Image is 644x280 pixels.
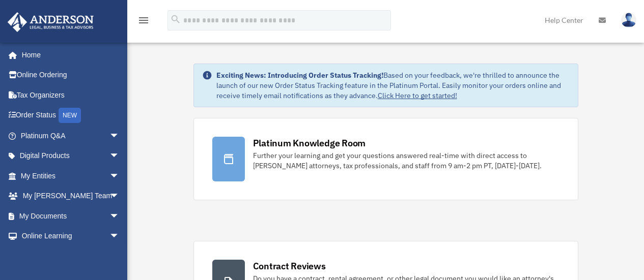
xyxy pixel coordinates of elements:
[7,166,135,186] a: My Entitiesarrow_drop_down
[7,85,135,105] a: Tax Organizers
[59,108,81,123] div: NEW
[5,12,97,32] img: Anderson Advisors Platinum Portal
[109,166,130,186] span: arrow_drop_down
[253,137,366,149] div: Platinum Knowledge Room
[216,70,570,101] div: Based on your feedback, we're thrilled to announce the launch of our new Order Status Tracking fe...
[7,65,135,85] a: Online Ordering
[109,146,130,167] span: arrow_drop_down
[109,186,130,207] span: arrow_drop_down
[109,206,130,227] span: arrow_drop_down
[7,146,135,166] a: Digital Productsarrow_drop_down
[170,14,181,25] i: search
[7,126,135,146] a: Platinum Q&Aarrow_drop_down
[7,186,135,206] a: My [PERSON_NAME] Teamarrow_drop_down
[253,260,326,272] div: Contract Reviews
[378,91,457,100] a: Click Here to get started!
[253,150,559,171] div: Further your learning and get your questions answered real-time with direct access to [PERSON_NAM...
[621,13,636,27] img: User Pic
[137,14,150,26] i: menu
[7,226,135,246] a: Online Learningarrow_drop_down
[7,45,130,65] a: Home
[137,18,150,26] a: menu
[109,126,130,146] span: arrow_drop_down
[109,226,130,247] span: arrow_drop_down
[216,71,383,80] strong: Exciting News: Introducing Order Status Tracking!
[7,206,135,226] a: My Documentsarrow_drop_down
[193,118,578,200] a: Platinum Knowledge Room Further your learning and get your questions answered real-time with dire...
[7,105,135,126] a: Order StatusNEW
